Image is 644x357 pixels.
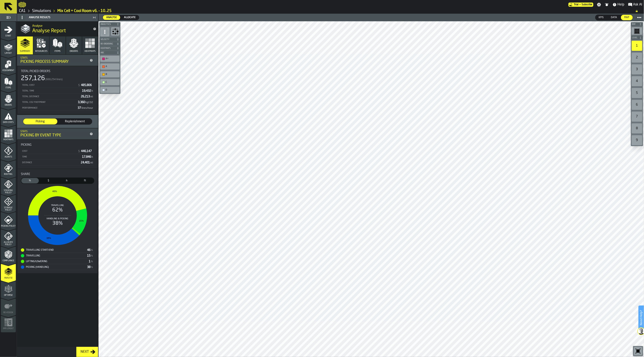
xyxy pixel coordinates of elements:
div: A+ [101,57,119,61]
span: 37 [78,106,93,109]
div: D [101,88,119,92]
label: button-toggle-Settings [595,3,603,7]
span: $ [78,84,80,87]
span: Subscribe [582,3,593,6]
label: button-toggle-Ask AI [626,2,644,7]
div: Stat Value [87,265,90,269]
div: thumb [76,178,94,183]
div: Picking Process Summary [20,59,88,64]
label: button-switch-multi-Distance [76,178,94,184]
label: button-switch-multi-Cost [39,178,58,184]
span: Summary [20,50,30,53]
div: A [106,65,118,68]
div: button-toolbar-undefined [631,52,643,63]
div: Title [21,143,94,147]
div: button-toolbar-undefined [99,86,120,94]
div: A+ [106,57,118,60]
label: button-switch-multi-Share [21,178,39,184]
span: % [91,266,93,269]
span: Orders [70,50,78,53]
li: menu Analyse [1,264,16,281]
label: button-switch-multi-Time [58,178,76,184]
span: % [91,249,93,252]
div: Stats [20,130,88,133]
svg: Show Congestion [112,28,119,35]
label: button-toggle-Close me [91,15,97,20]
span: Data Stats [1,121,16,124]
span: Compliance [1,260,16,262]
div: Stat Value [87,254,90,257]
div: button-toolbar-undefined [631,111,643,123]
span: Heatmaps [85,50,96,53]
div: thumb [40,178,57,183]
li: menu Start [1,22,16,39]
label: Need Help? [639,306,644,330]
div: Stats [20,57,88,59]
div: button-toolbar-undefined [99,63,120,70]
li: menu Optimise [1,281,16,298]
div: Stat Value [87,248,90,252]
div: title-Analyse Report [17,21,98,36]
div: 2 [632,53,642,63]
div: Title [21,70,94,73]
div: 8 [632,123,642,133]
li: menu Layout [1,39,16,56]
a: logo-header [99,348,123,356]
div: Performance [22,107,76,109]
button: button- [99,37,120,42]
span: Analyse [105,16,119,19]
div: Travelling Start/End [21,248,87,252]
span: % [91,255,93,257]
span: mi [90,96,93,98]
a: link-to-/wh/i/76e2a128-1b54-4d66-80d4-05ae4c277723 [19,9,26,13]
div: Total Time [22,90,80,92]
label: button-switch-multi-Allocate [120,15,139,20]
span: ABC [100,52,116,54]
a: link-to-/wh/i/76e2a128-1b54-4d66-80d4-05ae4c277723/simulations/479051e2-81f6-4236-96fe-d76c0303062c [57,9,112,13]
span: Picking [25,119,56,124]
li: menu Orders [1,91,16,108]
h2: Sub Title [32,23,90,28]
span: Picking [21,143,32,147]
span: lines/hour [81,107,93,109]
span: Re-Ordering [100,43,116,45]
span: 446,147 [81,150,93,153]
span: h [59,179,75,183]
div: 1 [632,41,642,51]
label: button-toggle-Notifications [603,3,611,7]
span: 485,806 [81,84,93,87]
li: menu Heatmaps [1,125,16,142]
div: 6 [632,100,642,110]
button: button-Next [76,347,98,357]
div: button-toolbar-undefined [99,70,120,78]
li: menu Allocate Policy [1,229,16,246]
a: logo-header [19,1,26,8]
label: button-toggle-Help [611,2,626,7]
div: button-toolbar-undefined [631,26,643,36]
span: Re-assign [1,311,16,314]
button: button- [631,36,643,40]
div: Picking (Handling) [21,265,87,269]
span: — [579,3,581,6]
li: menu Routing [1,160,16,177]
div: button-toolbar-undefined [631,134,643,146]
div: StatList-item-Performance [21,105,94,111]
span: Analyse [1,277,16,279]
li: menu Stacking Policy [1,177,16,194]
span: 3,360 [78,101,93,104]
div: Analyse Results [18,14,91,21]
span: Heatmaps [100,47,116,50]
span: Items [1,87,16,89]
div: Cost [22,150,76,153]
div: 9 [632,135,642,145]
div: StatList-item-Cost [21,148,94,154]
div: thumb [23,119,57,124]
div: B [101,72,119,77]
div: StatList-item-Total Distance [21,94,94,99]
li: menu Storage Policy [1,195,16,212]
div: C [106,81,118,84]
span: Layout [1,52,16,54]
span: h [92,90,93,92]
